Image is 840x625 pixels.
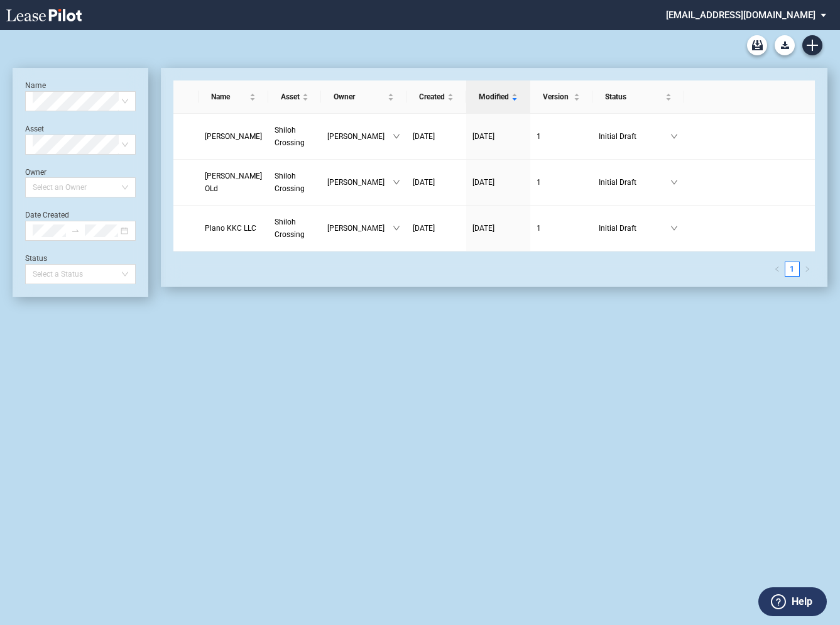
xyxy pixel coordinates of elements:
span: Version [543,91,572,103]
span: [PERSON_NAME] [327,176,393,189]
span: 1 [537,132,541,141]
a: [DATE] [413,176,460,189]
a: [DATE] [472,176,524,189]
a: Shiloh Crossing [275,216,315,241]
th: Modified [466,80,530,114]
span: [DATE] [413,132,435,141]
a: Create new document [802,35,822,55]
span: Created [419,91,445,103]
a: Plano KKC LLC [205,222,262,235]
span: Shiloh Crossing [275,126,305,147]
span: [PERSON_NAME] [327,222,393,235]
span: Sky Lee [205,132,262,141]
span: down [393,179,400,186]
label: Status [25,254,47,263]
a: Shiloh Crossing [275,124,315,149]
span: [DATE] [472,224,494,233]
span: Shiloh Crossing [275,172,305,193]
button: Help [758,587,827,616]
span: Initial Draft [599,176,670,189]
span: Asset [281,91,300,103]
span: Plano KKC LLC [205,224,256,233]
span: 1 [537,224,541,233]
th: Asset [268,80,321,114]
span: to [71,226,80,235]
span: Modified [479,91,509,103]
span: Initial Draft [599,130,670,143]
a: [PERSON_NAME] OLd [205,170,262,195]
th: Status [592,80,684,114]
span: down [670,179,678,186]
a: [PERSON_NAME] [205,130,262,143]
span: [PERSON_NAME] [327,130,393,143]
span: Status [605,91,663,103]
a: Download Blank Form [775,35,795,55]
a: [DATE] [472,222,524,235]
label: Name [25,81,46,90]
th: Version [530,80,593,114]
span: down [393,224,400,232]
a: Archive [747,35,767,55]
a: 1 [537,176,587,189]
a: Shiloh Crossing [275,170,315,195]
th: Owner [321,80,406,114]
span: [DATE] [472,178,494,187]
li: 1 [785,262,800,277]
th: Name [199,80,268,114]
label: Owner [25,168,46,177]
span: down [670,133,678,140]
span: Shiloh Crossing [275,218,305,239]
span: right [804,266,810,272]
a: 1 [537,222,587,235]
button: left [770,262,785,277]
button: right [800,262,815,277]
a: 1 [785,262,799,276]
span: 1 [537,178,541,187]
label: Date Created [25,211,69,219]
th: Created [406,80,466,114]
a: [DATE] [472,130,524,143]
span: swap-right [71,226,80,235]
label: Asset [25,124,44,133]
li: Previous Page [770,262,785,277]
span: Name [211,91,247,103]
span: down [393,133,400,140]
span: [DATE] [413,178,435,187]
span: [DATE] [413,224,435,233]
a: [DATE] [413,130,460,143]
span: Owner [334,91,385,103]
label: Help [792,594,812,610]
li: Next Page [800,262,815,277]
a: 1 [537,130,587,143]
span: Initial Draft [599,222,670,235]
span: Sky Lee OLd [205,172,262,193]
span: [DATE] [472,132,494,141]
span: down [670,224,678,232]
a: [DATE] [413,222,460,235]
span: left [774,266,780,272]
